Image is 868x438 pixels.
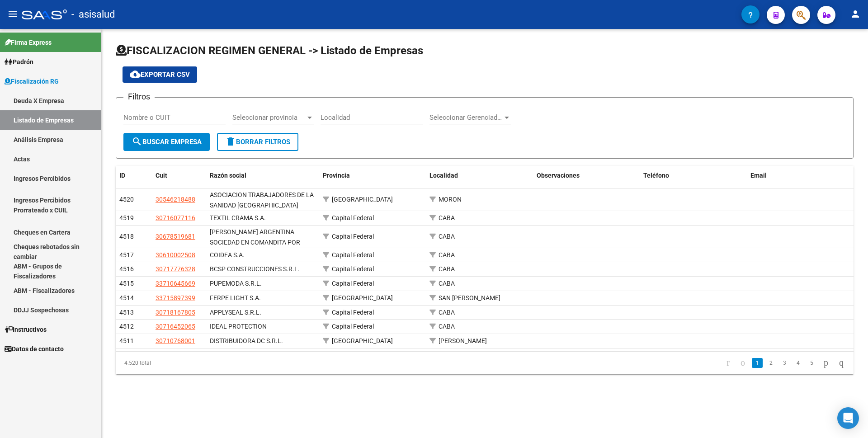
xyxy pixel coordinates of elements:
[439,265,455,273] span: CABA
[116,166,152,185] datatable-header-cell: ID
[156,323,195,330] span: 30716452065
[332,265,374,273] span: Capital Federal
[206,166,319,185] datatable-header-cell: Razón social
[210,280,262,287] span: PUPEMODA S.R.L.
[332,337,393,344] span: [GEOGRAPHIC_DATA]
[323,172,350,179] span: Provincia
[752,358,763,368] a: 1
[119,337,134,344] span: 4511
[778,355,791,371] li: page 3
[332,280,374,287] span: Capital Federal
[156,265,195,273] span: 30717776328
[232,113,306,122] span: Seleccionar provincia
[820,358,832,368] a: go to next page
[835,358,848,368] a: go to last page
[5,57,33,67] span: Padrón
[429,172,458,179] span: Localidad
[119,323,134,330] span: 4512
[119,280,134,287] span: 4515
[123,133,210,151] button: Buscar Empresa
[225,136,236,147] mat-icon: delete
[332,251,374,259] span: Capital Federal
[747,166,854,185] datatable-header-cell: Email
[225,138,290,146] span: Borrar Filtros
[5,38,52,47] span: Firma Express
[806,358,817,368] a: 5
[71,5,115,24] span: - asisalud
[116,44,423,57] span: FISCALIZACION REGIMEN GENERAL -> Listado de Empresas
[439,280,455,287] span: CABA
[332,233,374,240] span: Capital Federal
[439,251,455,259] span: CABA
[779,358,790,368] a: 3
[116,352,262,374] div: 4.520 total
[332,196,393,203] span: [GEOGRAPHIC_DATA]
[5,344,64,354] span: Datos de contacto
[156,233,195,240] span: 30678519681
[5,76,59,86] span: Fiscalización RG
[429,113,503,122] span: Seleccionar Gerenciador
[750,172,767,179] span: Email
[156,309,195,316] span: 30718167805
[319,166,426,185] datatable-header-cell: Provincia
[119,214,134,221] span: 4519
[119,294,134,301] span: 4514
[210,214,266,221] span: TEXTIL CRAMA S.A.
[736,358,749,368] a: go to previous page
[119,233,134,240] span: 4518
[793,358,803,368] a: 4
[130,71,190,79] span: Exportar CSV
[764,355,778,371] li: page 2
[210,265,300,273] span: BCSP CONSTRUCCIONES S.R.L.
[643,172,669,179] span: Teléfono
[130,69,141,80] mat-icon: cloud_download
[119,309,134,316] span: 4513
[156,337,195,344] span: 30710768001
[332,294,393,301] span: [GEOGRAPHIC_DATA]
[750,355,764,371] li: page 1
[210,172,246,179] span: Razón social
[119,265,134,273] span: 4516
[156,214,195,221] span: 30716077116
[210,228,300,256] span: FORD ARGENTINA SOCIEDAD EN COMANDITA POR ACCIONES
[156,294,195,301] span: 33715897399
[210,191,314,209] span: ASOCIACION TRABAJADORES DE LA SANIDAD ARGENTINA
[537,172,580,179] span: Observaciones
[791,355,805,371] li: page 4
[156,251,195,259] span: 30610002508
[119,251,134,259] span: 4517
[123,66,197,83] button: Exportar CSV
[156,196,195,203] span: 30546218488
[805,355,818,371] li: page 5
[132,136,142,147] mat-icon: search
[210,294,261,301] span: FERPE LIGHT S.A.
[210,251,245,259] span: COIDEA S.A.
[426,166,533,185] datatable-header-cell: Localidad
[439,309,455,316] span: CABA
[640,166,746,185] datatable-header-cell: Teléfono
[156,172,167,179] span: Cuit
[210,337,283,344] span: DISTRIBUIDORA DC S.R.L.
[123,90,155,103] h3: Filtros
[5,325,47,334] span: Instructivos
[210,309,261,316] span: APPLYSEAL S.R.L.
[439,337,487,344] span: [PERSON_NAME]
[156,280,195,287] span: 33710645669
[439,214,455,221] span: CABA
[850,9,861,19] mat-icon: person
[439,233,455,240] span: CABA
[439,294,500,301] span: SAN [PERSON_NAME]
[837,407,859,429] div: Open Intercom Messenger
[765,358,776,368] a: 2
[132,138,202,146] span: Buscar Empresa
[119,196,134,203] span: 4520
[119,172,125,179] span: ID
[152,166,206,185] datatable-header-cell: Cuit
[332,309,374,316] span: Capital Federal
[7,9,18,19] mat-icon: menu
[217,133,298,151] button: Borrar Filtros
[722,358,734,368] a: go to first page
[439,323,455,330] span: CABA
[332,214,374,221] span: Capital Federal
[332,323,374,330] span: Capital Federal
